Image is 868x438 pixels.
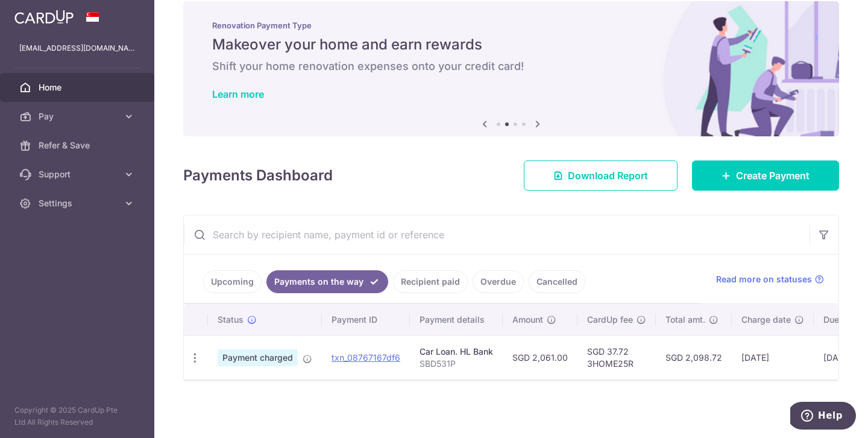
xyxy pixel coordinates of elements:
[568,168,648,183] span: Download Report
[512,314,543,326] span: Amount
[212,35,810,54] h5: Makeover your home and earn rewards
[39,197,118,209] span: Settings
[790,402,856,432] iframe: Opens a widget where you can find more information
[656,335,732,379] td: SGD 2,098.72
[39,139,118,151] span: Refer & Save
[420,346,493,358] div: Car Loan. HL Bank
[212,21,810,30] p: Renovation Payment Type
[14,10,74,24] img: CardUp
[183,1,839,136] img: Renovation banner
[473,270,524,293] a: Overdue
[19,42,135,54] p: [EMAIL_ADDRESS][DOMAIN_NAME]
[332,352,400,363] a: txn_08767167df6
[184,215,810,254] input: Search by recipient name, payment id or reference
[524,160,678,191] a: Download Report
[529,270,585,293] a: Cancelled
[587,314,633,326] span: CardUp fee
[716,273,812,285] span: Read more on statuses
[420,358,493,370] p: SBD531P
[218,314,244,326] span: Status
[577,335,656,379] td: SGD 37.72 3HOME25R
[410,304,503,335] th: Payment details
[39,168,118,180] span: Support
[203,270,262,293] a: Upcoming
[212,88,264,100] a: Learn more
[692,160,839,191] a: Create Payment
[322,304,410,335] th: Payment ID
[716,273,824,285] a: Read more on statuses
[503,335,577,379] td: SGD 2,061.00
[823,314,860,326] span: Due date
[741,314,791,326] span: Charge date
[266,270,388,293] a: Payments on the way
[218,349,298,366] span: Payment charged
[736,168,810,183] span: Create Payment
[39,110,118,122] span: Pay
[393,270,468,293] a: Recipient paid
[732,335,814,379] td: [DATE]
[665,314,705,326] span: Total amt.
[183,165,333,186] h4: Payments Dashboard
[39,81,118,94] span: Home
[212,59,810,74] h6: Shift your home renovation expenses onto your credit card!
